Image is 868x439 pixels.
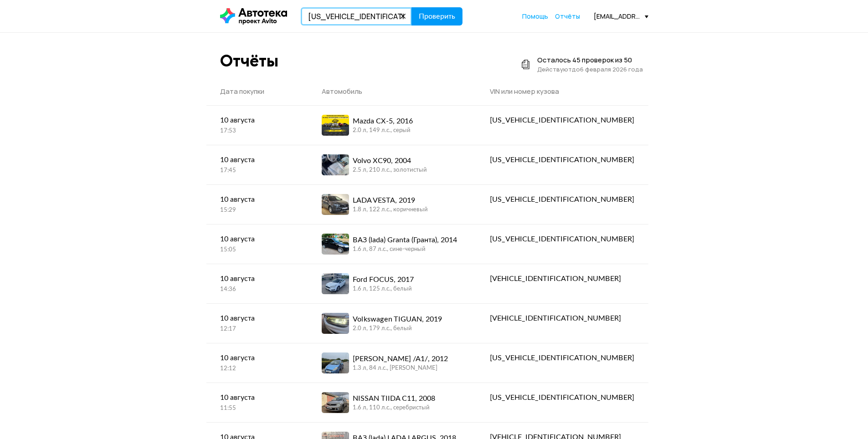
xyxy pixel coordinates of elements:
div: 15:29 [220,206,295,214]
div: [US_VEHICLE_IDENTIFICATION_NUMBER] [490,392,634,403]
div: 17:45 [220,167,295,175]
div: VIN или номер кузова [490,87,634,96]
a: Помощь [522,12,548,21]
div: 1.6 л, 125 л.c., белый [353,285,414,293]
div: 10 августа [220,234,295,245]
a: 10 августа11:55 [206,383,308,422]
div: [US_VEHICLE_IDENTIFICATION_NUMBER] [490,234,634,245]
a: 10 августа14:36 [206,264,308,303]
a: [VEHICLE_IDENTIFICATION_NUMBER] [476,304,648,333]
div: Автомобиль [322,87,462,96]
a: Volvo XC90, 20042.5 л, 210 л.c., золотистый [308,145,476,184]
a: LADA VESTA, 20191.8 л, 122 л.c., коричневый [308,185,476,224]
a: 10 августа15:29 [206,185,308,224]
div: 2.0 л, 149 л.c., серый [353,127,413,135]
div: [US_VEHICLE_IDENTIFICATION_NUMBER] [490,194,634,205]
div: Ford FOCUS, 2017 [353,274,414,285]
button: Проверить [411,7,462,26]
div: 1.6 л, 110 л.c., серебристый [353,404,435,412]
div: NISSAN TIIDA C11, 2008 [353,393,435,404]
div: 17:53 [220,127,295,135]
a: 10 августа15:05 [206,225,308,263]
a: Отчёты [555,12,580,21]
a: 10 августа12:12 [206,343,308,382]
div: [US_VEHICLE_IDENTIFICATION_NUMBER] [490,115,634,126]
a: [US_VEHICLE_IDENTIFICATION_NUMBER] [476,145,648,174]
div: 2.5 л, 210 л.c., золотистый [353,166,427,174]
a: ВАЗ (lada) Granta (Гранта), 20141.6 л, 87 л.c., сине-черный [308,225,476,264]
div: Volvo XC90, 2004 [353,155,427,166]
div: ВАЗ (lada) Granta (Гранта), 2014 [353,235,457,245]
div: Осталось 45 проверок из 50 [537,56,643,65]
a: [US_VEHICLE_IDENTIFICATION_NUMBER] [476,383,648,412]
a: Mazda CX-5, 20162.0 л, 149 л.c., серый [308,106,476,145]
a: [US_VEHICLE_IDENTIFICATION_NUMBER] [476,225,648,254]
div: 2.0 л, 179 л.c., белый [353,325,442,333]
div: 10 августа [220,115,295,126]
div: 1.3 л, 84 л.c., [PERSON_NAME] [353,364,448,373]
a: NISSAN TIIDA C11, 20081.6 л, 110 л.c., серебристый [308,383,476,422]
div: 15:05 [220,246,295,254]
span: Проверить [419,13,455,20]
div: Действуют до 6 февраля 2026 года [537,65,643,74]
div: 1.8 л, 122 л.c., коричневый [353,206,428,214]
div: 10 августа [220,194,295,205]
a: [VEHICLE_IDENTIFICATION_NUMBER] [476,264,648,293]
a: Volkswagen TIGUAN, 20192.0 л, 179 л.c., белый [308,304,476,343]
div: [EMAIL_ADDRESS][DOMAIN_NAME] [594,12,648,20]
a: 10 августа12:17 [206,304,308,342]
div: Отчёты [220,51,278,71]
a: 10 августа17:53 [206,106,308,144]
div: 10 августа [220,313,295,324]
div: 11:55 [220,404,295,413]
div: 12:17 [220,325,295,333]
span: Отчёты [555,12,580,20]
a: [US_VEHICLE_IDENTIFICATION_NUMBER] [476,343,648,373]
div: 12:12 [220,365,295,373]
div: Volkswagen TIGUAN, 2019 [353,314,442,325]
div: 1.6 л, 87 л.c., сине-черный [353,245,457,254]
a: 10 августа17:45 [206,145,308,184]
a: [US_VEHICLE_IDENTIFICATION_NUMBER] [476,106,648,135]
span: Помощь [522,12,548,20]
div: [VEHICLE_IDENTIFICATION_NUMBER] [490,313,634,324]
div: [US_VEHICLE_IDENTIFICATION_NUMBER] [490,154,634,165]
a: [PERSON_NAME] /A1/, 20121.3 л, 84 л.c., [PERSON_NAME] [308,343,476,383]
div: 10 августа [220,154,295,165]
div: 10 августа [220,392,295,403]
div: LADA VESTA, 2019 [353,195,428,206]
input: VIN, госномер, номер кузова [301,7,412,26]
div: Дата покупки [220,87,295,96]
div: [US_VEHICLE_IDENTIFICATION_NUMBER] [490,352,634,363]
div: 14:36 [220,286,295,294]
div: 10 августа [220,273,295,284]
a: [US_VEHICLE_IDENTIFICATION_NUMBER] [476,185,648,214]
div: [PERSON_NAME] /A1/, 2012 [353,353,448,364]
div: Mazda CX-5, 2016 [353,116,413,127]
a: Ford FOCUS, 20171.6 л, 125 л.c., белый [308,264,476,303]
div: 10 августа [220,352,295,363]
div: [VEHICLE_IDENTIFICATION_NUMBER] [490,273,634,284]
